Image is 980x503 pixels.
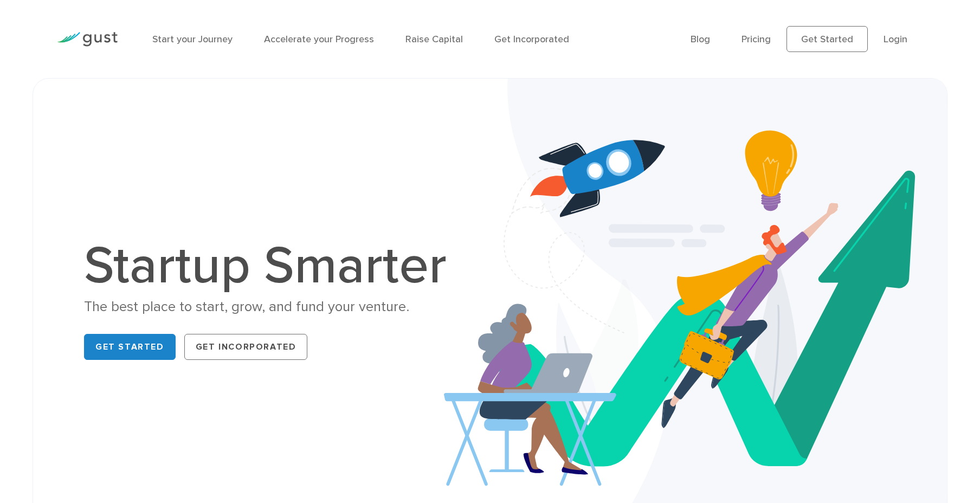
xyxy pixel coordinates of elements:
div: The best place to start, grow, and fund your venture. [84,298,458,317]
a: Get Incorporated [494,34,569,45]
a: Get Started [786,26,868,52]
a: Get Incorporated [184,334,308,360]
img: Gust Logo [57,32,118,47]
a: Raise Capital [405,34,463,45]
h1: Startup Smarter [84,240,458,292]
a: Start your Journey [152,34,233,45]
a: Blog [691,34,710,45]
a: Login [884,34,907,45]
a: Pricing [742,34,771,45]
a: Accelerate your Progress [264,34,374,45]
a: Get Started [84,334,176,360]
